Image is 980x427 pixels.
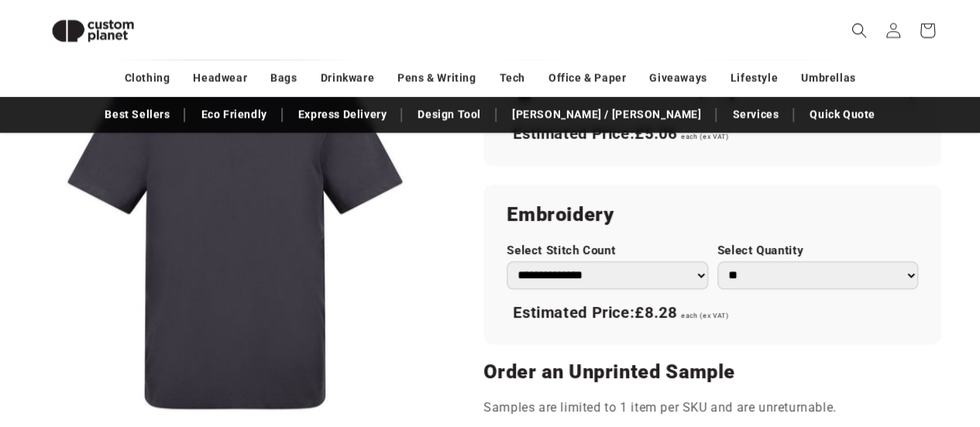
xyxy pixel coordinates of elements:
a: Bags [270,64,297,91]
span: £8.28 [634,303,676,322]
div: Estimated Price: [507,118,918,150]
a: Best Sellers [97,101,177,128]
a: Tech [499,64,524,91]
a: Umbrellas [801,64,855,91]
a: Giveaways [649,64,707,91]
a: Drinkware [321,64,374,91]
h2: Embroidery [507,202,918,227]
summary: Search [842,13,876,47]
a: Pens & Writing [397,64,476,91]
img: Custom Planet [39,6,147,55]
a: Quick Quote [802,101,883,128]
a: Eco Friendly [193,101,274,128]
a: Headwear [193,64,247,91]
div: Estimated Price: [507,297,918,329]
a: Express Delivery [291,101,395,128]
a: Clothing [125,64,170,91]
label: Select Quantity [717,243,918,258]
span: each (ex VAT) [681,133,728,140]
a: Design Tool [410,101,489,128]
h2: Order an Unprinted Sample [483,360,941,384]
span: each (ex VAT) [681,312,728,319]
a: Services [724,101,786,128]
a: [PERSON_NAME] / [PERSON_NAME] [504,101,709,128]
span: £5.06 [634,124,676,143]
a: Office & Paper [548,64,626,91]
iframe: Chat Widget [903,353,980,427]
label: Select Stitch Count [507,243,707,258]
a: Lifestyle [731,64,778,91]
p: Samples are limited to 1 item per SKU and are unreturnable. [483,397,941,419]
